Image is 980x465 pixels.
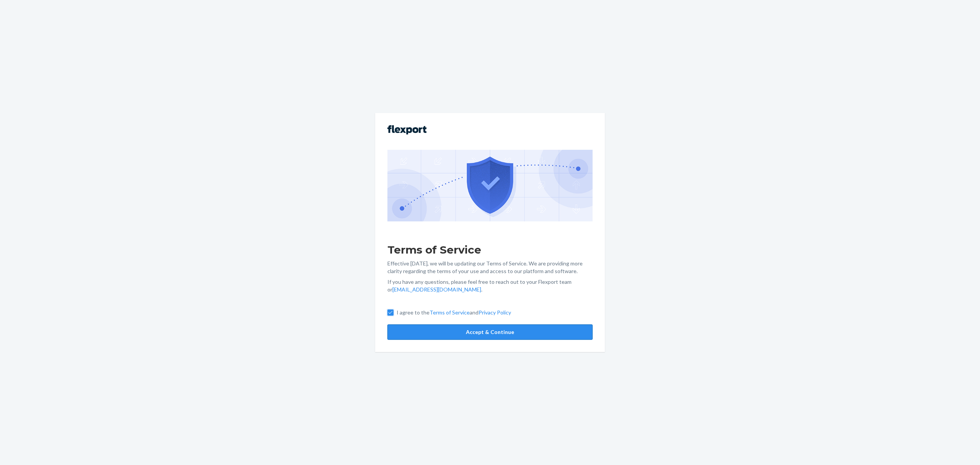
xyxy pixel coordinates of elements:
[387,260,593,275] p: Effective [DATE], we will be updating our Terms of Service. We are providing more clarity regardi...
[387,243,593,257] h1: Terms of Service
[387,324,593,340] button: Accept & Continue
[479,309,511,316] a: Privacy Policy
[387,278,593,293] p: If you have any questions, please feel free to reach out to your Flexport team or .
[387,309,394,316] input: I agree to theTerms of ServiceandPrivacy Policy
[397,309,511,316] p: I agree to the and
[430,309,470,316] a: Terms of Service
[392,286,481,293] a: [EMAIL_ADDRESS][DOMAIN_NAME]
[387,125,426,134] img: Flexport logo
[387,150,593,221] img: GDPR Compliance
